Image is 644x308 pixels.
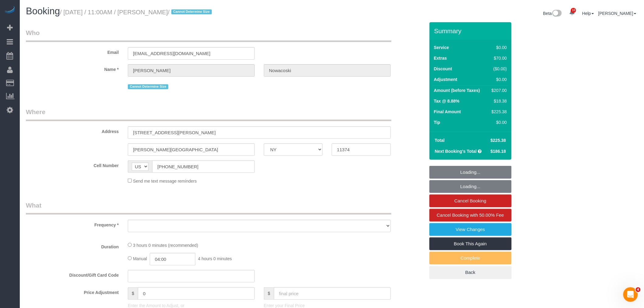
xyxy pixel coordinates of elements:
input: City [128,143,255,156]
label: Amount (before Taxes) [434,87,480,93]
small: / [DATE] / 11:00AM / [PERSON_NAME] [60,9,214,16]
input: Zip Code [332,143,390,156]
label: Discount/Gift Card Code [21,270,123,278]
a: Book This Again [429,237,512,250]
label: Name * [21,64,123,72]
img: New interface [552,10,562,18]
div: $18.38 [489,98,507,104]
h3: Summary [434,27,509,34]
input: final price [274,287,391,300]
input: Email [128,47,255,60]
a: 10 [566,6,578,19]
span: $186.18 [491,149,506,154]
span: 3 hours 0 minutes (recommended) [133,243,198,248]
label: Adjustment [434,76,457,82]
div: $0.00 [489,44,507,51]
img: Automaid Logo [4,6,16,15]
label: Cell Number [21,160,123,169]
input: Cell Number [152,160,255,173]
span: $ [264,287,274,300]
label: Frequency * [21,220,123,228]
label: Tip [434,119,440,125]
span: / [168,9,213,16]
div: $207.00 [489,87,507,93]
a: View Changes [429,223,512,236]
span: Manual [133,256,147,261]
legend: Who [26,28,391,42]
label: Address [21,126,123,135]
a: Cancel Booking [429,194,512,207]
legend: Where [26,107,391,121]
div: $0.00 [489,76,507,82]
label: Extras [434,55,447,61]
label: Email [21,47,123,55]
span: Cannot Determine Size [128,84,168,89]
div: $0.00 [489,119,507,125]
div: $70.00 [489,55,507,61]
input: First Name [128,64,255,77]
label: Duration [21,242,123,250]
span: Booking [26,6,60,16]
span: Cannot Determine Size [171,9,212,14]
span: $225.38 [491,138,506,143]
label: Tax @ 8.88% [434,98,460,104]
span: Cancel Booking with 50.00% Fee [437,212,504,218]
label: Price Adjustment [21,287,123,296]
a: Help [582,11,594,16]
a: Beta [543,11,562,16]
iframe: Intercom live chat [623,287,638,302]
legend: What [26,201,391,215]
a: Cancel Booking with 50.00% Fee [429,209,512,222]
div: $225.38 [489,109,507,115]
span: Send me text message reminders [133,179,197,184]
div: ($0.00) [489,66,507,72]
a: [PERSON_NAME] [598,11,636,16]
strong: Total [435,138,445,143]
label: Service [434,44,449,51]
a: Back [429,266,512,279]
label: Final Amount [434,109,461,115]
input: Last Name [264,64,391,77]
span: 10 [571,8,576,13]
span: $ [128,287,138,300]
span: 4 [636,287,641,292]
label: Discount [434,66,452,72]
strong: Next Booking's Total [435,149,477,154]
span: 4 hours 0 minutes [198,256,232,261]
